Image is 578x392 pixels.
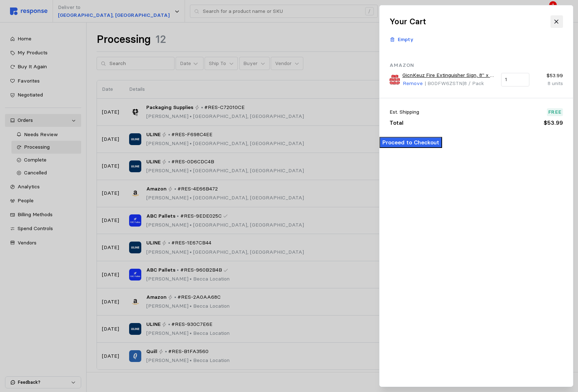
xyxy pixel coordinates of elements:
[390,75,400,85] img: 71Yu4-B42AL._AC_SY355_.jpg
[390,61,563,69] p: Amazon
[462,80,484,86] span: | 8 / Pack
[386,33,417,46] button: Empty
[548,108,562,116] p: Free
[424,80,462,86] span: | B0DFW6ZSTN
[543,118,563,127] p: $53.99
[534,72,563,80] p: $53.99
[398,36,413,44] p: Empty
[379,137,442,148] button: Proceed to Checkout
[390,108,419,116] p: Est. Shipping
[390,118,403,127] p: Total
[534,80,563,88] p: 8 units
[505,73,525,86] input: Qty
[382,138,439,147] p: Proceed to Checkout
[403,80,423,88] p: Remove
[402,79,423,88] button: Remove
[402,71,496,79] a: GicnKeuz Fire Extinguisher Sign, 8" x 6" Fire Extinguisher Projecting Sign with Down Arrow, Two-S...
[390,16,426,27] h2: Your Cart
